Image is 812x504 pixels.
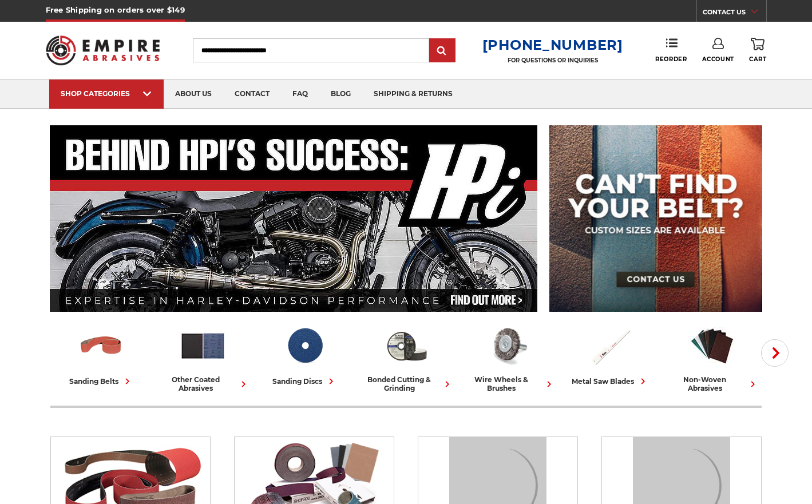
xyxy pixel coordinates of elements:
[431,39,454,62] input: Submit
[666,375,759,392] div: non-woven abrasives
[655,38,687,62] a: Reorder
[361,322,453,392] a: bonded cutting & grinding
[749,55,766,63] span: Cart
[362,80,464,109] a: shipping & returns
[46,28,160,73] img: Empire Abrasives
[281,322,328,370] img: Sanding Discs
[77,322,125,370] img: Sanding Belts
[462,322,555,392] a: wire wheels & brushes
[157,322,249,392] a: other coated abrasives
[164,80,223,109] a: about us
[482,57,623,64] p: FOR QUESTIONS OR INQUIRIES
[319,80,362,109] a: blog
[281,80,319,109] a: faq
[272,375,337,387] div: sanding discs
[50,125,538,312] img: Banner for an interview featuring Horsepower Inc who makes Harley performance upgrades featured o...
[761,339,789,367] button: Next
[179,322,227,370] img: Other Coated Abrasives
[702,55,734,63] span: Account
[485,322,532,370] img: Wire Wheels & Brushes
[223,80,281,109] a: contact
[688,322,736,370] img: Non-woven Abrasives
[361,375,453,392] div: bonded cutting & grinding
[259,322,351,387] a: sanding discs
[655,55,687,63] span: Reorder
[69,375,133,387] div: sanding belts
[549,125,762,312] img: promo banner for custom belts.
[157,375,249,392] div: other coated abrasives
[462,375,555,392] div: wire wheels & brushes
[572,375,649,387] div: metal saw blades
[61,89,152,98] div: SHOP CATEGORIES
[482,37,623,53] a: [PHONE_NUMBER]
[564,322,657,387] a: metal saw blades
[749,38,766,63] a: Cart
[383,322,430,370] img: Bonded Cutting & Grinding
[55,322,148,387] a: sanding belts
[703,6,766,22] a: CONTACT US
[666,322,759,392] a: non-woven abrasives
[587,322,634,370] img: Metal Saw Blades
